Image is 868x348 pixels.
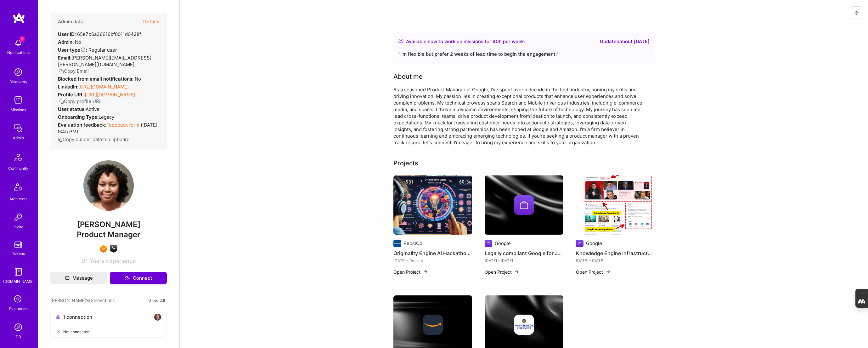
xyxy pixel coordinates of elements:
img: Company logo [423,315,443,335]
button: Copy builder data to clipboard [58,136,130,143]
div: Community [8,165,28,172]
a: Feedback form [106,122,139,128]
img: arrow-right [423,269,428,274]
div: [DATE] - Present [393,257,472,264]
i: icon Mail [65,276,70,280]
div: Invite [14,224,23,230]
img: Company logo [514,315,534,335]
div: Tokens [12,250,25,257]
h4: Admin data [58,19,84,25]
div: Available now to work on missions for h per week . [406,38,525,45]
button: Open Project [393,269,428,275]
div: Projects [393,158,418,168]
strong: User ID: [58,31,76,37]
img: Architects [11,180,26,196]
img: Originality Engine AI Hackathon Prototype [393,175,472,235]
div: “ I'm flexible but prefer 2 weeks of lead time to begin the engagement. ” [398,50,650,58]
div: No [58,76,141,82]
a: [URL][DOMAIN_NAME] [85,92,135,98]
img: Company logo [485,240,492,247]
img: User Avatar [83,160,134,211]
img: Availability [398,39,403,44]
h4: Originality Engine AI Hackathon Prototype [393,249,472,257]
button: Connect [110,272,167,284]
div: Admin [13,134,24,141]
strong: Onboarding Type: [58,114,99,120]
span: 40 [493,38,499,44]
button: Copy profile URL [59,98,102,105]
img: Company logo [393,240,401,247]
h4: Knowledge Engine Infrastructure Revamp [576,249,655,257]
span: Not connected [63,328,89,335]
span: Product Manager [77,230,140,239]
img: Community [11,150,26,165]
img: bell [12,37,25,49]
div: ( [DATE] 9:45 PM ) [58,122,159,135]
img: arrow-right [514,269,519,274]
img: cover [485,175,563,235]
img: admin teamwork [12,122,25,134]
span: Active [86,106,99,112]
strong: Evaluation feedback: [58,122,106,128]
div: [DATE] - [DATE] [576,257,655,264]
span: [PERSON_NAME] [50,220,167,229]
a: [URL][DOMAIN_NAME] [78,84,129,90]
span: 21 [82,258,88,264]
span: legacy [99,114,114,120]
div: Google [495,240,511,247]
strong: Blocked from email notifications: [58,76,135,82]
div: PepsiCo [403,240,422,247]
span: 3 [20,37,25,42]
button: Open Project [485,269,519,275]
div: Architects [9,196,27,202]
img: Admin Search [12,321,25,334]
div: Discovery [9,78,27,85]
button: Copy Email [59,68,89,74]
div: [DOMAIN_NAME] [3,278,34,285]
strong: LinkedIn: [58,84,78,90]
strong: User type : [58,47,87,53]
i: icon Copy [58,137,63,142]
strong: Profile URL: [58,92,85,98]
div: Google [586,240,602,247]
button: 1 connectionavatarNot connected [50,308,167,338]
i: icon CloseGray [56,329,61,334]
div: Regular user [58,47,117,53]
button: Message [50,272,107,284]
div: DB [16,334,21,340]
div: 65e7b6a36616bf0011d0428f [58,31,141,37]
span: 1 connection [63,314,92,320]
button: View All [146,297,167,304]
strong: Admin: [58,39,74,45]
span: [PERSON_NAME]'s Connections [50,297,115,304]
h4: Legally compliant Google for Jobs Search Product [485,249,563,257]
img: Knowledge Engine Infrastructure Revamp [576,175,655,235]
img: tokens [14,242,22,248]
button: Details [143,13,159,31]
div: No [58,39,81,45]
strong: User status: [58,106,86,112]
div: As a seasoned Product Manager at Google, I've spent over a decade in the tech industry, honing my... [393,86,645,146]
div: [DATE] - [DATE] [485,257,563,264]
button: Open Project [576,269,611,275]
img: Company logo [514,195,534,215]
div: Notifications [7,49,30,56]
img: arrow-right [606,269,611,274]
img: guide book [12,265,25,278]
img: logo [13,13,25,24]
span: [PERSON_NAME][EMAIL_ADDRESS][PERSON_NAME][DOMAIN_NAME] [58,55,151,67]
img: discovery [12,66,25,78]
div: Evaluation [9,305,28,312]
img: Company logo [576,240,583,247]
img: A.I. guild [110,245,117,253]
i: icon Connect [124,275,130,281]
img: Exceptional A.Teamer [100,245,107,253]
i: icon SelectionTeam [12,294,24,305]
div: About me [393,72,423,81]
div: Updated about [DATE] [600,38,650,45]
i: Help [80,47,86,53]
span: Years Experience [90,258,136,264]
i: icon Collaborator [56,315,60,319]
i: icon Copy [59,69,64,74]
strong: Email: [58,55,71,61]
